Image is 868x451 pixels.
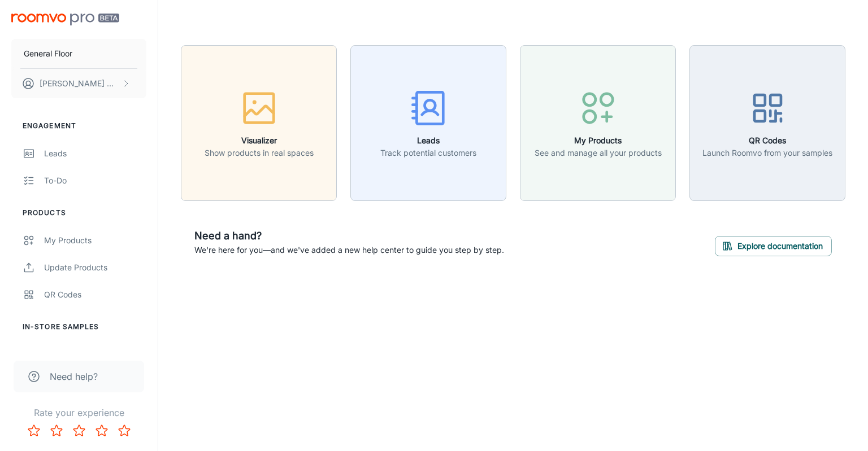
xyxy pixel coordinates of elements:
div: My Products [44,234,146,247]
button: [PERSON_NAME] Olchowy [PERSON_NAME] [11,69,146,98]
a: My ProductsSee and manage all your products [520,116,676,128]
p: See and manage all your products [535,147,662,159]
button: Explore documentation [715,236,832,256]
p: Track potential customers [380,147,476,159]
p: Launch Roomvo from your samples [702,147,832,159]
h6: Leads [380,134,476,147]
a: Explore documentation [715,239,832,251]
h6: Visualizer [205,134,314,147]
div: To-do [44,174,146,187]
a: QR CodesLaunch Roomvo from your samples [689,116,845,128]
p: [PERSON_NAME] Olchowy [PERSON_NAME] [40,77,119,90]
div: QR Codes [44,288,146,301]
a: LeadsTrack potential customers [350,116,506,128]
p: General Floor [24,47,72,60]
h6: QR Codes [702,134,832,147]
button: LeadsTrack potential customers [350,45,506,201]
button: General Floor [11,39,146,68]
button: QR CodesLaunch Roomvo from your samples [689,45,845,201]
p: Show products in real spaces [205,147,314,159]
h6: My Products [535,134,662,147]
h6: Need a hand? [194,228,504,244]
button: My ProductsSee and manage all your products [520,45,676,201]
div: Leads [44,147,146,160]
img: Roomvo PRO Beta [11,14,119,25]
div: Update Products [44,261,146,274]
button: VisualizerShow products in real spaces [181,45,337,201]
p: We're here for you—and we've added a new help center to guide you step by step. [194,244,504,256]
